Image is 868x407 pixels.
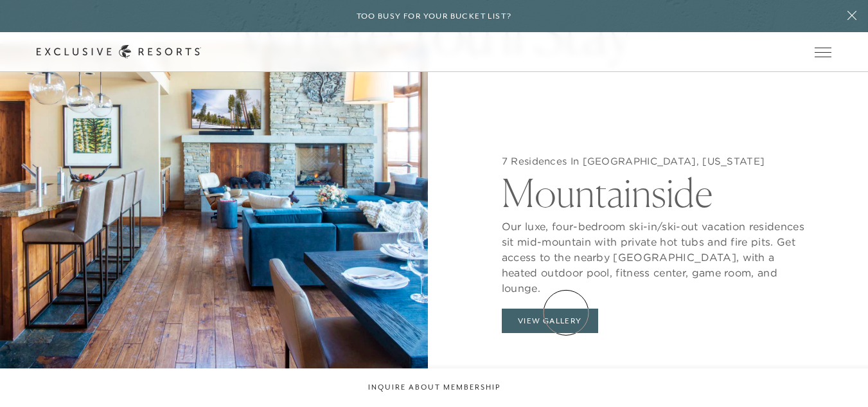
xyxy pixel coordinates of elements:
p: Our luxe, four-bedroom ski-in/ski-out vacation residences sit mid-mountain with private hot tubs ... [502,212,807,296]
iframe: Qualified Messenger [855,394,868,407]
button: Open navigation [815,48,831,57]
button: View Gallery [502,309,598,333]
h6: Too busy for your bucket list? [357,10,512,23]
h5: 7 Residences In [GEOGRAPHIC_DATA], [US_STATE] [502,155,807,168]
h2: Mountainside [502,167,807,212]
